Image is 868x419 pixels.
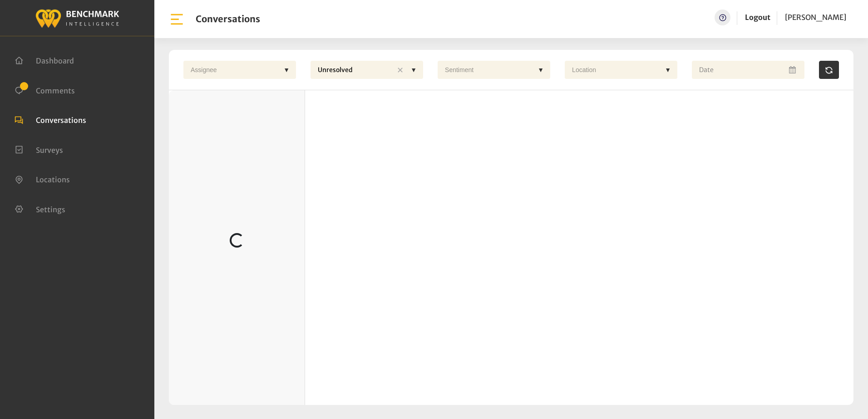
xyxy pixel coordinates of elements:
[313,61,393,80] div: Unresolved
[15,55,74,64] a: Dashboard
[785,10,846,25] a: [PERSON_NAME]
[36,116,86,125] span: Conversations
[785,13,846,22] span: [PERSON_NAME]
[567,61,661,79] div: Location
[440,61,534,79] div: Sentiment
[15,204,65,213] a: Settings
[15,145,63,154] a: Surveys
[745,10,770,25] a: Logout
[36,145,63,154] span: Surveys
[407,61,420,79] div: ▼
[15,85,75,94] a: Comments
[280,61,293,79] div: ▼
[35,7,119,29] img: benchmark
[36,56,74,65] span: Dashboard
[15,174,70,183] a: Locations
[15,115,86,124] a: Conversations
[36,205,65,214] span: Settings
[36,175,70,184] span: Locations
[169,11,185,27] img: bar
[787,61,799,79] button: Open Calendar
[745,13,770,22] a: Logout
[692,61,804,79] input: Date range input field
[186,61,280,79] div: Assignee
[661,61,675,79] div: ▼
[36,86,75,95] span: Comments
[393,61,407,80] div: ✕
[196,14,260,24] h1: Conversations
[534,61,547,79] div: ▼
